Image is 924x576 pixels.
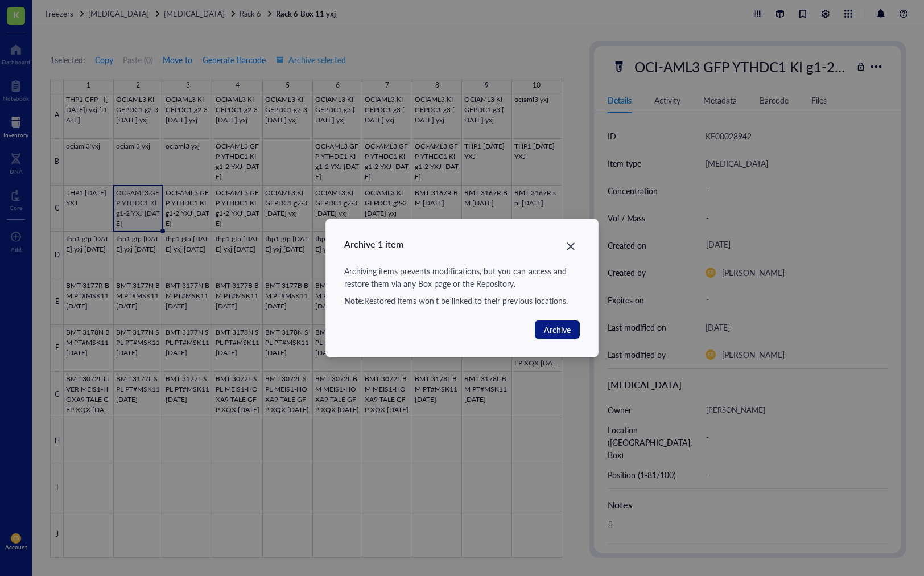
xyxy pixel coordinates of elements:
span: Archive [544,323,571,336]
strong: Note: [344,295,364,306]
button: Close [562,237,580,256]
button: Archive [535,320,580,339]
div: Archive 1 item [344,237,580,251]
div: Restored items won't be linked to their previous locations. [344,294,580,307]
div: Archiving items prevents modifications, but you can access and restore them via any Box page or t... [344,265,580,290]
span: Close [562,240,580,253]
